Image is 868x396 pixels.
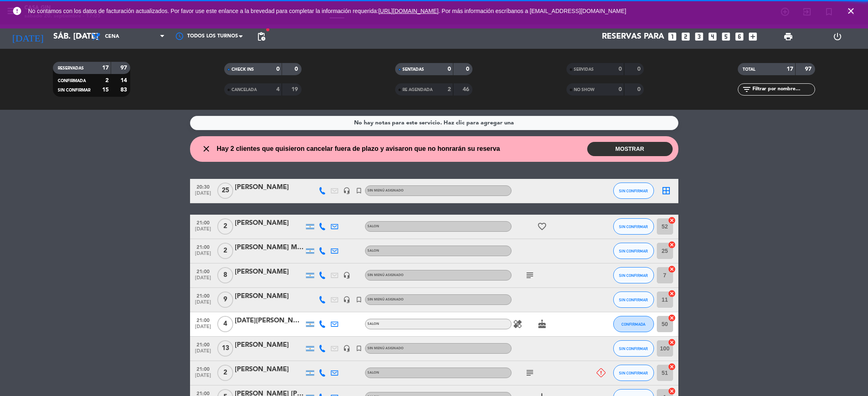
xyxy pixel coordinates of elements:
[102,87,109,93] strong: 15
[217,218,233,235] span: 2
[637,87,642,92] strong: 0
[276,66,280,72] strong: 0
[742,85,752,94] i: filter_list
[120,78,129,83] strong: 14
[805,66,813,72] strong: 97
[367,298,404,301] span: Sin menú asignado
[193,324,213,333] span: [DATE]
[193,339,213,349] span: 21:00
[235,242,304,253] div: [PERSON_NAME] Maestro
[619,346,648,351] span: SIN CONFIRMAR
[58,79,86,83] span: CONFIRMADA
[668,338,676,346] i: cancel
[619,273,648,278] span: SIN CONFIRMAR
[193,348,213,358] span: [DATE]
[201,144,211,154] i: close
[343,296,350,303] i: headset_mic
[217,243,233,259] span: 2
[448,66,451,72] strong: 0
[743,67,755,72] span: TOTAL
[12,6,22,16] i: error
[367,189,404,192] span: Sin menú asignado
[602,32,664,41] span: Reservas para
[217,144,500,154] span: Hay 2 clientes que quisieron cancelar fuera de plazo y avisaron que no honrarán su reserva
[367,274,404,277] span: Sin menú asignado
[587,142,673,156] button: MOSTRAR
[265,27,270,32] span: fiber_manual_record
[217,340,233,357] span: 13
[235,267,304,277] div: [PERSON_NAME]
[439,8,626,14] a: . Por más información escríbanos a [EMAIL_ADDRESS][DOMAIN_NAME]
[787,66,793,72] strong: 17
[193,275,213,285] span: [DATE]
[748,31,758,42] i: add_box
[217,183,233,199] span: 25
[232,88,257,92] span: CANCELADA
[668,241,676,249] i: cancel
[619,298,648,302] span: SIN CONFIRMAR
[193,226,213,236] span: [DATE]
[613,183,654,199] button: SIN CONFIRMAR
[295,66,300,72] strong: 0
[846,6,856,16] i: close
[525,368,535,378] i: subject
[668,387,676,395] i: cancel
[734,31,745,42] i: looks_6
[235,291,304,302] div: [PERSON_NAME]
[367,371,379,374] span: SALON
[217,267,233,283] span: 8
[619,249,648,253] span: SIN CONFIRMAR
[613,365,654,381] button: SIN CONFIRMAR
[463,87,471,92] strong: 46
[102,65,109,71] strong: 17
[343,272,350,279] i: headset_mic
[619,66,622,72] strong: 0
[120,65,129,71] strong: 97
[235,340,304,350] div: [PERSON_NAME]
[619,87,622,92] strong: 0
[613,267,654,283] button: SIN CONFIRMAR
[355,345,363,352] i: turned_in_not
[613,218,654,235] button: SIN CONFIRMAR
[378,8,439,14] a: [URL][DOMAIN_NAME]
[668,216,676,224] i: cancel
[355,187,363,194] i: turned_in_not
[574,67,594,72] span: SERVIDAS
[120,87,129,93] strong: 83
[619,224,648,229] span: SIN CONFIRMAR
[6,28,49,46] i: [DATE]
[667,31,678,42] i: looks_one
[232,67,254,72] span: CHECK INS
[193,218,213,227] span: 21:00
[193,315,213,324] span: 21:00
[694,31,704,42] i: looks_3
[813,24,862,49] div: LOG OUT
[402,67,424,72] span: SENTADAS
[235,218,304,228] div: [PERSON_NAME]
[217,365,233,381] span: 2
[58,66,84,70] span: RESERVADAS
[513,319,523,329] i: healing
[193,191,213,200] span: [DATE]
[613,292,654,308] button: SIN CONFIRMAR
[637,66,642,72] strong: 0
[613,243,654,259] button: SIN CONFIRMAR
[76,32,85,41] i: arrow_drop_down
[783,32,793,41] span: print
[58,88,90,92] span: SIN CONFIRMAR
[721,31,731,42] i: looks_5
[193,291,213,300] span: 21:00
[193,242,213,251] span: 21:00
[343,187,350,194] i: headset_mic
[193,373,213,382] span: [DATE]
[235,364,304,375] div: [PERSON_NAME]
[619,371,648,375] span: SIN CONFIRMAR
[619,189,648,193] span: SIN CONFIRMAR
[367,249,379,252] span: SALON
[105,78,109,83] strong: 2
[668,265,676,273] i: cancel
[525,270,535,280] i: subject
[28,8,626,14] span: No contamos con los datos de facturación actualizados. Por favor use este enlance a la brevedad p...
[668,289,676,298] i: cancel
[193,300,213,309] span: [DATE]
